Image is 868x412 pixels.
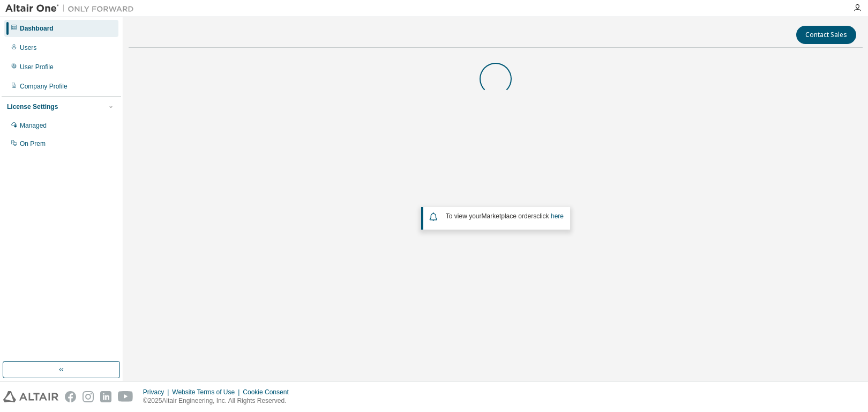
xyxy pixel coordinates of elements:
div: Dashboard [20,24,54,33]
div: License Settings [7,102,58,111]
a: here [551,212,564,220]
div: Users [20,43,36,52]
img: youtube.svg [118,391,133,402]
p: © 2025 Altair Engineering, Inc. All Rights Reserved. [143,396,295,406]
div: Managed [20,121,47,130]
img: linkedin.svg [100,391,111,402]
em: Marketplace orders [482,212,537,220]
div: Cookie Consent [243,388,295,396]
div: On Prem [20,139,46,148]
div: User Profile [20,63,54,71]
img: instagram.svg [83,391,94,402]
div: Privacy [143,388,172,396]
button: Contact Sales [796,26,856,44]
div: Website Terms of Use [172,388,243,396]
div: Company Profile [20,82,68,91]
span: To view your click [446,212,564,220]
img: facebook.svg [65,391,76,402]
img: altair_logo.svg [3,391,58,402]
img: Altair One [5,3,139,14]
